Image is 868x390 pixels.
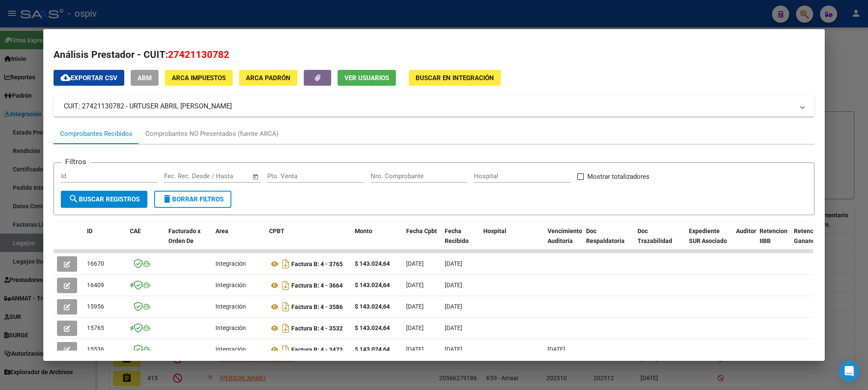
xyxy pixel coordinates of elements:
div: Open Intercom Messenger [839,361,859,381]
strong: $ 143.024,64 [355,282,390,288]
span: Retencion IIBB [760,228,787,244]
button: Ver Usuarios [338,70,396,86]
span: Auditoria [736,228,761,234]
span: Hospital [483,228,506,234]
mat-expansion-panel-header: CUIT: 27421130782 - URTUSER ABRIL [PERSON_NAME] [54,96,814,117]
strong: Factura B: 4 - 3586 [291,303,343,310]
i: Descargar documento [280,343,291,357]
datatable-header-cell: Area [212,222,266,260]
span: Integración [216,282,246,288]
span: [DATE] [548,346,565,353]
div: Comprobantes NO Presentados (fuente ARCA) [145,129,278,139]
span: 16670 [87,260,104,267]
span: Ver Usuarios [344,74,389,82]
span: [DATE] [406,324,424,331]
div: Comprobantes Recibidos [60,129,132,139]
span: Monto [355,228,372,234]
span: Integración [216,346,246,353]
span: 15956 [87,303,104,310]
span: [DATE] [445,260,462,267]
i: Descargar documento [280,321,291,335]
span: Integración [216,260,246,267]
datatable-header-cell: Hospital [480,222,544,260]
datatable-header-cell: Fecha Recibido [441,222,480,260]
span: [DATE] [406,346,424,353]
datatable-header-cell: ID [84,222,126,260]
mat-icon: delete [162,194,172,204]
strong: Factura B: 4 - 3765 [291,261,343,267]
span: Fecha Cpbt [406,228,437,234]
strong: $ 143.024,64 [355,346,390,353]
datatable-header-cell: Facturado x Orden De [165,222,212,260]
span: [DATE] [445,303,462,310]
span: Mostrar totalizadores [587,171,650,182]
h2: Análisis Prestador - CUIT: [54,48,814,62]
span: Facturado x Orden De [168,228,201,244]
span: 27421130782 [168,49,229,60]
mat-panel-title: CUIT: 27421130782 - URTUSER ABRIL [PERSON_NAME] [64,101,793,111]
span: Borrar Filtros [162,195,224,203]
span: Expediente SUR Asociado [689,228,727,244]
span: ID [87,228,93,234]
button: ARCA Impuestos [165,70,233,86]
span: Buscar en Integración [416,74,494,82]
span: 16409 [87,282,104,288]
datatable-header-cell: CPBT [266,222,351,260]
i: Descargar documento [280,300,291,314]
datatable-header-cell: Fecha Cpbt [403,222,441,260]
span: Fecha Recibido [445,228,469,244]
span: Integración [216,303,246,310]
span: Retención Ganancias [794,228,823,244]
span: Buscar Registros [69,195,140,203]
span: CAE [130,228,141,234]
span: [DATE] [406,282,424,288]
input: Fecha inicio [164,172,199,180]
button: Buscar en Integración [409,70,501,86]
datatable-header-cell: Expediente SUR Asociado [685,222,733,260]
h3: Filtros [61,156,90,167]
span: Area [216,228,228,234]
button: ABM [131,70,159,86]
span: ARCA Impuestos [172,74,226,82]
mat-icon: cloud_download [60,72,71,83]
i: Descargar documento [280,257,291,271]
span: Vencimiento Auditoría [548,228,582,244]
strong: Factura B: 4 - 3532 [291,325,343,332]
strong: $ 143.024,64 [355,260,390,267]
strong: $ 143.024,64 [355,303,390,310]
datatable-header-cell: Vencimiento Auditoría [544,222,583,260]
span: ARCA Padrón [246,74,290,82]
strong: $ 143.024,64 [355,324,390,331]
button: Open calendar [251,172,260,182]
input: Fecha fin [207,172,248,180]
button: Buscar Registros [61,191,147,208]
datatable-header-cell: Monto [351,222,403,260]
datatable-header-cell: Retención Ganancias [790,222,825,260]
strong: Factura B: 4 - 3472 [291,346,343,353]
datatable-header-cell: CAE [126,222,165,260]
datatable-header-cell: Doc Respaldatoria [583,222,634,260]
span: Exportar CSV [60,74,117,82]
span: 15536 [87,346,104,353]
mat-icon: search [69,194,79,204]
button: Borrar Filtros [154,191,231,208]
datatable-header-cell: Doc Trazabilidad [634,222,685,260]
span: [DATE] [406,303,424,310]
span: Integración [216,324,246,331]
span: Doc Trazabilidad [638,228,672,244]
strong: Factura B: 4 - 3664 [291,282,343,289]
span: CPBT [269,228,284,234]
span: ABM [138,74,152,82]
span: Doc Respaldatoria [586,228,625,244]
i: Descargar documento [280,279,291,292]
span: [DATE] [445,346,462,353]
button: Exportar CSV [54,70,124,86]
datatable-header-cell: Retencion IIBB [756,222,790,260]
datatable-header-cell: Auditoria [733,222,756,260]
span: [DATE] [445,282,462,288]
span: [DATE] [445,324,462,331]
span: [DATE] [406,260,424,267]
button: ARCA Padrón [239,70,297,86]
span: 15765 [87,324,104,331]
